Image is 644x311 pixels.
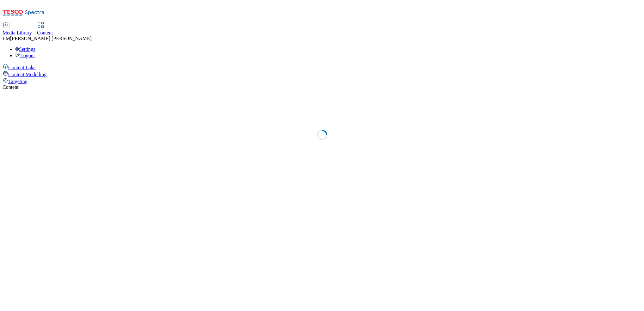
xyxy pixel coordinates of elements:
span: Content [37,30,53,35]
a: Media Library [3,22,32,36]
span: Content Lake [8,65,36,70]
a: Targeting [3,77,641,84]
a: Settings [15,46,35,52]
span: Content Modelling [8,72,46,77]
span: [PERSON_NAME] [PERSON_NAME] [10,36,92,41]
div: Content [3,84,641,90]
span: Targeting [8,79,28,84]
a: Content Modelling [3,70,641,77]
a: Logout [15,53,35,58]
span: LM [3,36,10,41]
a: Content Lake [3,64,641,70]
span: Media Library [3,30,32,35]
a: Content [37,22,53,36]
